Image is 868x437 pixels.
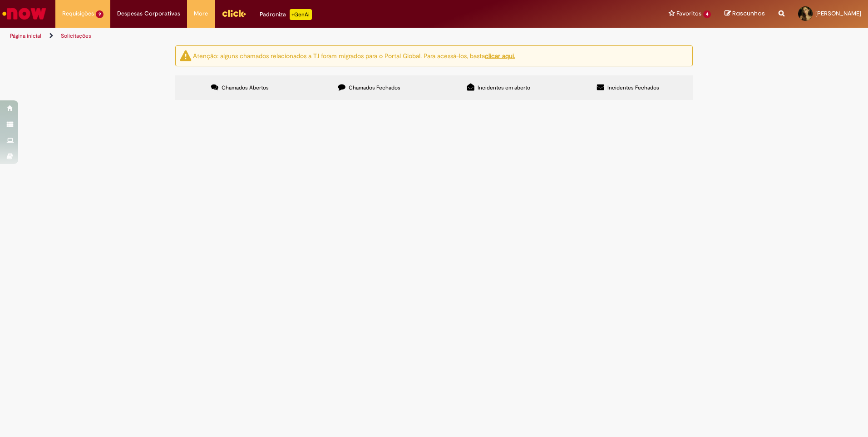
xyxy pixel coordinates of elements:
span: Favoritos [676,9,701,18]
span: Requisições [62,9,94,18]
span: Incidentes Fechados [607,84,659,91]
a: Rascunhos [725,10,765,18]
span: 9 [96,10,104,18]
div: Padroniza [260,9,312,20]
a: Solicitações [61,32,91,40]
img: click_logo_yellow_360x200.png [222,6,246,20]
span: [PERSON_NAME] [815,10,861,17]
p: +GenAi [290,9,312,20]
a: clicar aqui. [485,51,515,60]
span: Incidentes em aberto [478,84,530,91]
span: Chamados Abertos [222,84,269,91]
span: Despesas Corporativas [117,9,180,18]
ng-bind-html: Atenção: alguns chamados relacionados a T.I foram migrados para o Portal Global. Para acessá-los,... [193,51,515,60]
img: ServiceNow [1,5,48,23]
ul: Trilhas de página [7,28,572,45]
span: Rascunhos [732,9,765,18]
span: More [194,9,208,18]
span: 4 [703,10,711,18]
a: Página inicial [10,32,41,40]
span: Chamados Fechados [349,84,400,91]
